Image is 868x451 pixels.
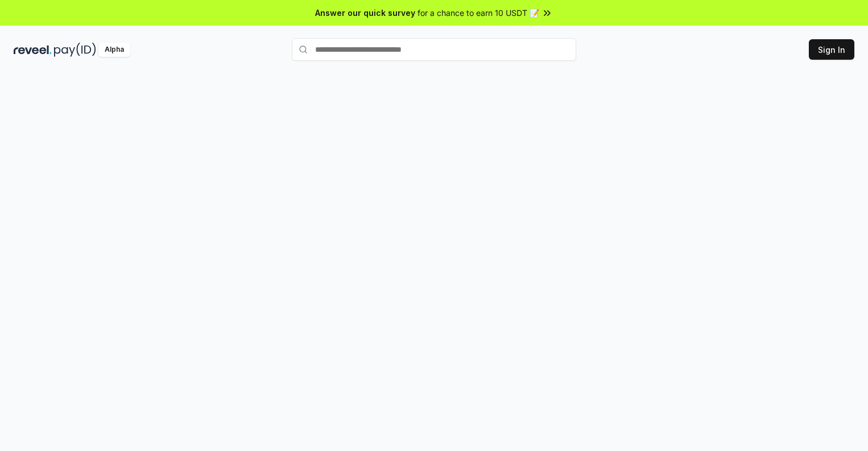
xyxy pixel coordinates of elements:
[315,7,415,19] span: Answer our quick survey
[54,43,96,57] img: pay_id
[418,7,539,19] span: for a chance to earn 10 USDT 📝
[809,39,854,60] button: Sign In
[14,43,52,57] img: reveel_dark
[98,43,130,57] div: Alpha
